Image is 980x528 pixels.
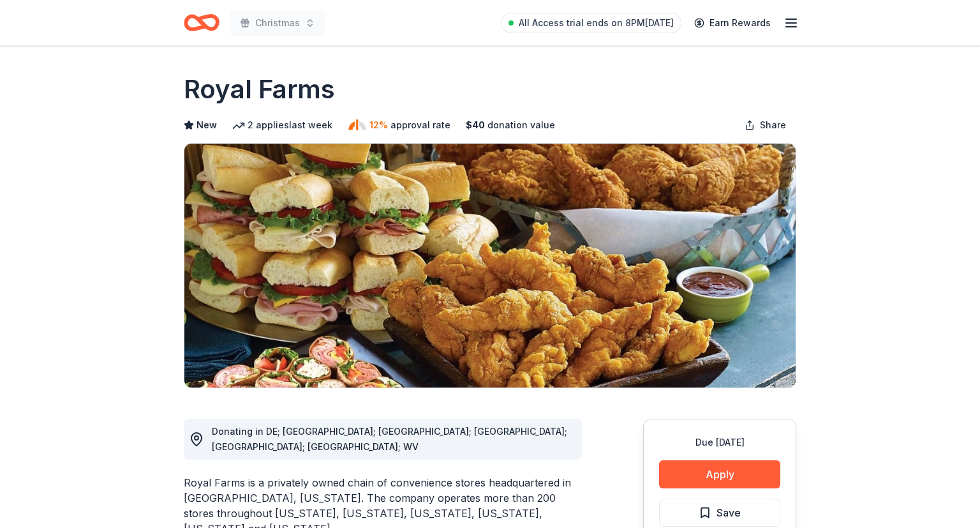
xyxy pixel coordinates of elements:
[501,13,681,33] a: All Access trial ends on 8PM[DATE]
[390,117,450,133] span: approval rate
[687,11,778,34] a: Earn Rewards
[184,144,796,388] img: Image for Royal Farms
[230,10,325,36] button: Christmas
[184,8,219,38] a: Home
[519,15,674,31] span: All Access trial ends on 8PM[DATE]
[734,112,796,138] button: Share
[197,117,217,133] span: New
[369,117,388,133] span: 12%
[659,499,780,527] button: Save
[659,435,780,450] div: Due [DATE]
[184,72,335,107] h1: Royal Farms
[232,117,332,133] div: 2 applies last week
[760,117,786,133] span: Share
[466,117,485,133] span: $ 40
[212,426,567,452] span: Donating in DE; [GEOGRAPHIC_DATA]; [GEOGRAPHIC_DATA]; [GEOGRAPHIC_DATA]; [GEOGRAPHIC_DATA]; [GEOG...
[659,460,780,488] button: Apply
[487,117,555,133] span: donation value
[255,15,300,31] span: Christmas
[716,504,741,521] span: Save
